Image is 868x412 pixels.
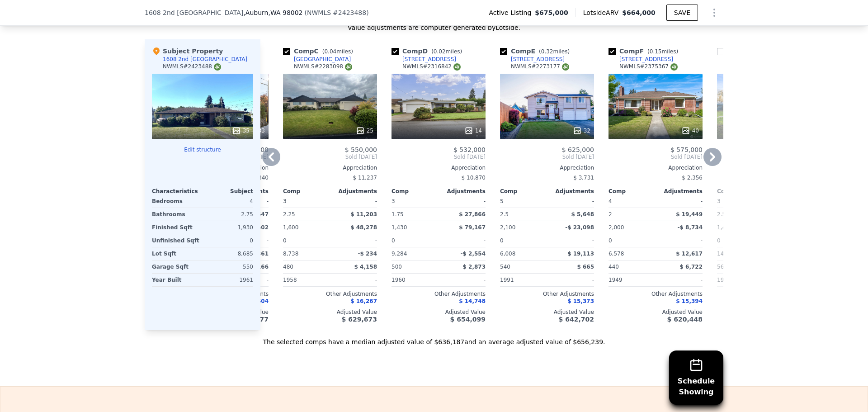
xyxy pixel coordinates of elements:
[283,237,287,244] span: 0
[670,146,703,153] span: $ 575,000
[500,198,504,204] span: 5
[609,237,612,244] span: 0
[453,146,486,153] span: $ 532,000
[547,188,594,195] div: Adjustments
[392,198,395,204] span: 3
[152,208,201,221] div: Bathrooms
[500,153,594,161] span: Sold [DATE]
[609,188,656,195] div: Comp
[500,208,545,221] div: 2.5
[609,56,673,63] a: [STREET_ADDRESS]
[283,47,357,56] div: Comp C
[283,308,377,316] div: Adjusted Value
[330,188,377,195] div: Adjustments
[622,9,656,16] span: $664,000
[305,8,369,17] div: ( )
[500,47,573,56] div: Comp E
[666,5,698,21] button: SAVE
[650,48,662,55] span: 0.15
[500,308,594,316] div: Adjusted Value
[392,290,486,298] div: Other Adjustments
[332,234,377,247] div: -
[667,316,703,323] span: $ 620,448
[152,274,201,286] div: Year Built
[232,126,250,135] div: 35
[145,23,723,32] div: Value adjustments are computer generated by Lotside .
[669,350,723,405] button: ScheduleShowing
[609,264,619,270] span: 440
[294,56,351,63] div: [GEOGRAPHIC_DATA]
[203,188,253,195] div: Subject
[676,298,703,304] span: $ 15,394
[163,56,247,63] div: 1608 2nd [GEOGRAPHIC_DATA]
[145,8,243,17] span: 1608 2nd [GEOGRAPHIC_DATA]
[283,224,298,231] span: 1,600
[392,47,466,56] div: Comp D
[462,175,486,181] span: $ 10,870
[152,260,201,273] div: Garage Sqft
[345,63,352,71] img: NWMLS Logo
[350,224,377,231] span: $ 48,278
[392,164,486,171] div: Appreciation
[657,195,703,208] div: -
[609,47,682,56] div: Comp F
[268,9,302,16] span: , WA 98002
[350,298,377,304] span: $ 16,267
[676,211,703,218] span: $ 19,449
[152,188,203,195] div: Characteristics
[204,221,253,234] div: 1,930
[717,198,721,204] span: 3
[717,264,727,270] span: 560
[332,274,377,286] div: -
[392,237,395,244] span: 0
[609,153,703,161] span: Sold [DATE]
[333,9,366,16] span: # 2423488
[670,63,678,71] img: NWMLS Logo
[145,330,723,346] div: The selected comps have a median adjusted value of $636,187 and an average adjusted value of $656...
[573,175,594,181] span: $ 3,731
[680,264,703,270] span: $ 6,722
[717,251,736,257] span: 14,676
[577,264,594,270] span: $ 665
[717,274,762,286] div: 1945
[283,251,298,257] span: 8,738
[644,48,682,55] span: ( miles)
[440,274,486,286] div: -
[609,274,654,286] div: 1949
[353,175,377,181] span: $ 11,237
[152,47,223,56] div: Subject Property
[717,47,791,56] div: Comp G
[489,8,535,17] span: Active Listing
[717,164,811,171] div: Appreciation
[511,56,565,63] div: [STREET_ADDRESS]
[657,234,703,247] div: -
[573,126,590,135] div: 32
[463,264,486,270] span: $ 2,873
[283,56,351,63] a: [GEOGRAPHIC_DATA]
[717,188,764,195] div: Comp
[152,234,201,247] div: Unfinished Sqft
[609,198,612,204] span: 4
[283,208,328,221] div: 2.25
[440,234,486,247] div: -
[243,8,302,17] span: , Auburn
[500,237,504,244] span: 0
[609,308,703,316] div: Adjusted Value
[609,164,703,171] div: Appreciation
[214,63,221,71] img: NWMLS Logo
[152,146,253,153] button: Edit structure
[678,224,703,231] span: -$ 8,734
[392,153,486,161] span: Sold [DATE]
[656,188,703,195] div: Adjustments
[283,274,328,286] div: 1958
[676,251,703,257] span: $ 12,617
[204,247,253,260] div: 8,685
[307,9,331,16] span: NWMLS
[204,274,253,286] div: 1961
[583,8,622,17] span: Lotside ARV
[283,188,330,195] div: Comp
[461,251,486,257] span: -$ 2,554
[717,308,811,316] div: Adjusted Value
[681,126,699,135] div: 40
[717,208,762,221] div: 2.5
